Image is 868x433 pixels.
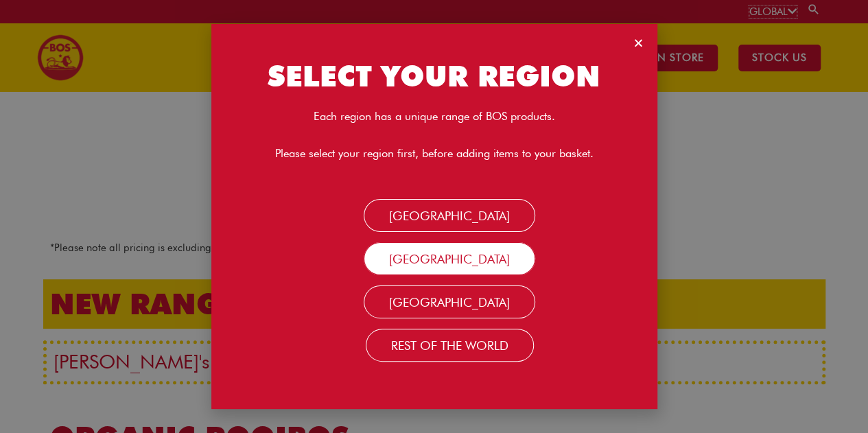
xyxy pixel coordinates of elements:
a: [GEOGRAPHIC_DATA] [364,199,535,232]
a: [GEOGRAPHIC_DATA] [364,242,535,275]
p: Each region has a unique range of BOS products. [225,108,644,125]
a: Rest Of the World [366,329,534,362]
h2: SELECT YOUR REGION [225,58,644,95]
p: Please select your region first, before adding items to your basket. [225,145,644,162]
a: Close [633,38,644,48]
nav: Menu [225,206,644,354]
a: [GEOGRAPHIC_DATA] [364,285,535,318]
